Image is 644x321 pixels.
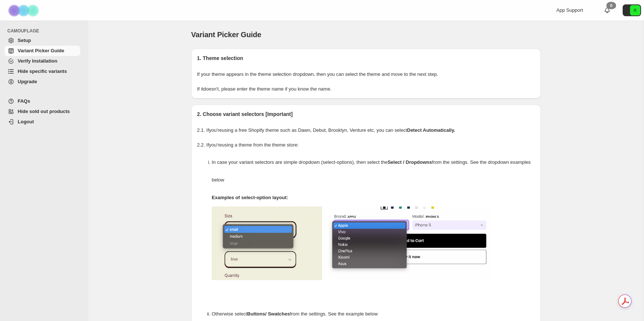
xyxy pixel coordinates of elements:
[326,207,492,280] img: camouflage-select-options-2
[556,7,583,13] span: App Support
[407,127,455,133] strong: Detect Automatically.
[18,109,70,114] span: Hide sold out products
[197,110,535,118] h2: 2. Choose variant selectors [Important]
[6,0,43,21] img: Camouflage
[606,2,616,9] div: 0
[197,54,535,62] h2: 1. Theme selection
[197,85,535,93] p: If it doesn't , please enter the theme name if you know the name.
[18,68,67,74] span: Hide specific variants
[212,195,288,200] strong: Examples of select-option layout:
[4,117,80,127] a: Logout
[623,4,641,16] button: Avatar with initials R
[4,35,80,46] a: Setup
[212,207,322,280] img: camouflage-select-options
[18,98,30,104] span: FAQs
[18,58,57,64] span: Verify Installation
[4,66,80,77] a: Hide specific variants
[7,28,83,34] span: CAMOUFLAGE
[4,56,80,66] a: Verify Installation
[388,159,432,165] strong: Select / Dropdowns
[247,311,290,317] strong: Buttons/ Swatches
[4,46,80,56] a: Variant Picker Guide
[212,154,535,189] p: In case your variant selectors are simple dropdown (select-options), then select the from the set...
[4,106,80,117] a: Hide sold out products
[197,71,535,78] p: If your theme appears in the theme selection dropdown, then you can select the theme and move to ...
[4,96,80,106] a: FAQs
[18,48,64,53] span: Variant Picker Guide
[18,38,31,43] span: Setup
[197,127,535,134] p: 2.1. If you're using a free Shopify theme such as Dawn, Debut, Brooklyn, Venture etc, you can select
[630,5,640,15] span: Avatar with initials R
[191,31,261,39] span: Variant Picker Guide
[603,7,611,14] a: 0
[18,119,34,124] span: Logout
[634,8,637,13] text: R
[197,141,535,149] p: 2.2. If you're using a theme from the theme store:
[4,77,80,87] a: Upgrade
[18,79,37,84] span: Upgrade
